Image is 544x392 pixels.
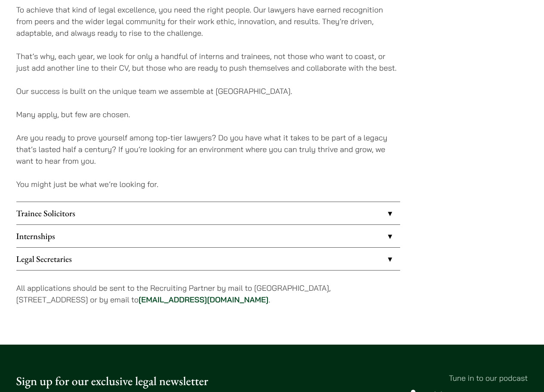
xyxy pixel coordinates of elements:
[16,4,400,39] p: To achieve that kind of legal excellence, you need the right people. Our lawyers have earned reco...
[16,178,400,190] p: You might just be what we’re looking for.
[16,282,400,305] p: All applications should be sent to the Recruiting Partner by mail to [GEOGRAPHIC_DATA], [STREET_A...
[16,132,400,167] p: Are you ready to prove yourself among top-tier lawyers? Do you have what it takes to be part of a...
[16,50,400,74] p: That’s why, each year, we look for only a handful of interns and trainees, not those who want to ...
[16,85,400,97] p: Our success is built on the unique team we assemble at [GEOGRAPHIC_DATA].
[16,372,265,390] p: Sign up for our exclusive legal newsletter
[16,202,400,224] a: Trainee Solicitors
[16,248,400,270] a: Legal Secretaries
[139,295,269,305] a: [EMAIL_ADDRESS][DOMAIN_NAME]
[16,109,400,120] p: Many apply, but few are chosen.
[16,225,400,247] a: Internships
[279,372,528,384] p: Tune in to our podcast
